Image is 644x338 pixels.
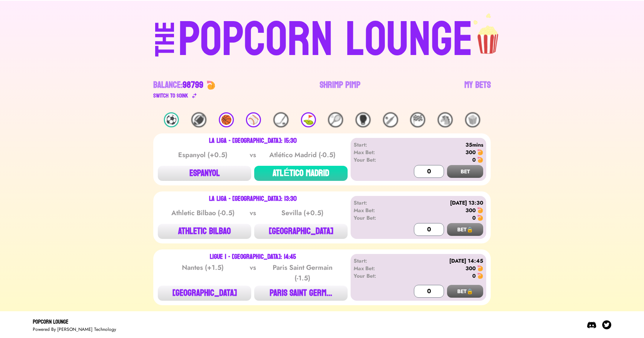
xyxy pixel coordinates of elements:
[158,224,251,239] button: ATHLETIC BILBAO
[587,320,596,329] img: Discord
[165,262,241,283] div: Nantes (+1.5)
[254,286,348,301] button: PARIS SAINT GERM...
[206,81,215,90] img: 🍤
[165,150,241,160] div: Espanyol (+0.5)
[472,272,476,280] div: 0
[602,320,611,329] img: Twitter
[328,112,343,127] div: 🎾
[248,150,258,160] div: vs
[158,166,251,181] button: ESPANYOL
[354,156,397,164] div: Your Bet:
[410,112,425,127] div: 🏁
[165,208,241,218] div: Athletic Bilbao (-0.5)
[447,223,483,236] button: BET🔒
[219,112,234,127] div: 🏀
[465,265,476,272] div: 300
[183,77,203,93] span: 98799
[246,112,261,127] div: ⚾️
[397,257,483,265] div: [DATE] 14:45
[465,112,480,127] div: 🍿
[356,112,371,127] div: 🥊
[153,91,188,100] div: Switch to $ OINK
[33,317,116,326] div: Popcorn Lounge
[397,141,483,148] div: 35mins
[438,112,453,127] div: 🐴
[152,21,179,72] div: THE
[477,149,483,155] img: 🍤
[477,215,483,221] img: 🍤
[354,148,397,156] div: Max Bet:
[210,254,296,260] div: Ligue 1 - [GEOGRAPHIC_DATA]: 14:45
[153,79,203,91] div: Balance:
[383,112,398,127] div: 🏏
[354,141,397,148] div: Start:
[248,262,258,283] div: vs
[254,224,348,239] button: [GEOGRAPHIC_DATA]
[354,206,397,214] div: Max Bet:
[254,166,348,181] button: ATLÉTICO MADRID
[465,148,476,156] div: 300
[209,196,297,202] div: La Liga - [GEOGRAPHIC_DATA]: 13:30
[477,265,483,271] img: 🍤
[33,326,116,332] div: Powered By [PERSON_NAME] Technology
[178,16,473,64] div: POPCORN LOUNGE
[273,112,288,127] div: 🏒
[209,138,297,144] div: La Liga - [GEOGRAPHIC_DATA]: 15:30
[397,199,483,206] div: [DATE] 13:30
[447,285,483,298] button: BET🔒
[472,156,476,164] div: 0
[158,286,251,301] button: [GEOGRAPHIC_DATA]
[264,208,340,218] div: Sevilla (+0.5)
[447,165,483,178] button: BET
[164,112,179,127] div: ⚽️
[90,13,554,64] a: THEPOPCORN LOUNGEpopcorn
[264,150,340,160] div: Atlético Madrid (-0.5)
[354,265,397,272] div: Max Bet:
[473,13,504,55] img: popcorn
[354,272,397,280] div: Your Bet:
[320,79,360,100] a: Shrimp Pimp
[354,199,397,206] div: Start:
[477,207,483,213] img: 🍤
[477,273,483,279] img: 🍤
[472,214,476,222] div: 0
[465,206,476,214] div: 300
[248,208,258,218] div: vs
[191,112,206,127] div: 🏈
[264,262,340,283] div: Paris Saint Germain (-1.5)
[301,112,316,127] div: ⛳️
[354,257,397,265] div: Start:
[354,214,397,222] div: Your Bet:
[477,157,483,163] img: 🍤
[464,79,491,100] a: My Bets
